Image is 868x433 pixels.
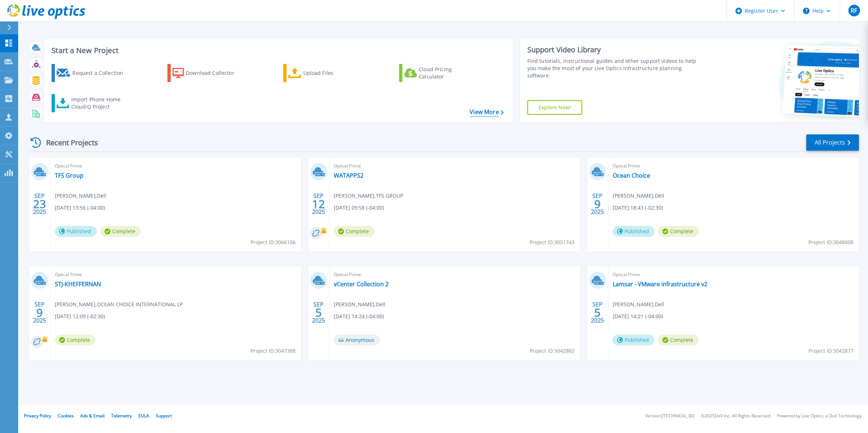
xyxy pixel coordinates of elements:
span: Anonymous [334,335,380,345]
a: WATAPPS2 [334,172,364,179]
span: 12 [312,201,325,207]
div: SEP 2025 [312,299,325,326]
div: SEP 2025 [312,191,325,217]
span: Project ID: 3051743 [530,238,575,246]
span: [PERSON_NAME] , Dell [613,300,664,308]
a: STJ-KHEFFERNAN [55,280,101,288]
a: vCenter Collection 2 [334,280,389,288]
div: Find tutorials, instructional guides and other support videos to help you make the most of your L... [527,57,702,79]
span: [PERSON_NAME] , Dell [613,192,664,200]
span: [DATE] 09:58 (-04:00) [334,204,384,212]
span: [PERSON_NAME] , OCEAN CHOICE INTERNATIONAL LP [55,300,183,308]
div: Upload Files [303,66,361,80]
a: View More [470,109,503,116]
span: Published [613,335,654,345]
a: Privacy Policy [24,413,51,419]
span: Complete [658,335,699,345]
span: Optical Prime [55,271,297,279]
a: Cloud Pricing Calculator [399,64,480,82]
a: Download Collector [167,64,248,82]
span: 9 [36,309,43,316]
a: Support [156,413,172,419]
span: Published [55,226,97,237]
span: Published [613,226,654,237]
a: Request a Collection [52,64,133,82]
span: Optical Prime [613,162,855,170]
div: SEP 2025 [591,299,604,326]
span: [DATE] 14:24 (-04:00) [334,312,384,320]
a: Explore Now! [527,100,583,115]
span: Complete [100,226,141,237]
span: [DATE] 14:21 (-04:00) [613,312,663,320]
div: Cloud Pricing Calculator [419,66,477,80]
a: Lamsar - VMware infrastructure v2 [613,280,707,288]
div: Download Collector [186,66,244,80]
span: Optical Prime [55,162,297,170]
a: Telemetry [111,413,132,419]
span: 5 [315,309,322,316]
span: Complete [334,226,374,237]
div: SEP 2025 [33,191,46,217]
span: [PERSON_NAME] , TFS GROUP [334,192,403,200]
li: Version: [TECHNICAL_ID] [645,414,694,418]
a: Ocean Choice [613,172,650,179]
span: Project ID: 3066106 [251,238,296,246]
span: [PERSON_NAME] , Dell [55,192,106,200]
span: Optical Prime [334,271,576,279]
a: Ads & Email [80,413,105,419]
span: 9 [594,201,601,207]
a: Upload Files [283,64,364,82]
li: Powered by Live Optics, a Dell Technology [777,414,861,418]
span: [DATE] 13:56 (-04:00) [55,204,105,212]
span: Project ID: 3048008 [808,238,853,246]
span: Complete [55,335,96,345]
a: All Projects [806,134,859,151]
span: RF [851,8,857,13]
div: SEP 2025 [591,191,604,217]
span: [DATE] 12:09 (-02:30) [55,312,105,320]
span: [DATE] 18:43 (-02:30) [613,204,663,212]
a: EULA [138,413,149,419]
span: Project ID: 3042882 [530,347,575,355]
li: © 2025 Dell Inc. All Rights Reserved [701,414,770,418]
span: Optical Prime [613,271,855,279]
div: SEP 2025 [33,299,46,326]
div: Support Video Library [527,45,702,54]
div: Import Phone Home CloudIQ Project [71,96,128,110]
span: [PERSON_NAME] , Dell [334,300,385,308]
span: 5 [594,309,601,316]
h3: Start a New Project [52,46,503,54]
span: Complete [658,226,699,237]
span: Optical Prime [334,162,576,170]
span: Project ID: 3042877 [808,347,853,355]
span: Project ID: 3047388 [251,347,296,355]
span: 23 [33,201,46,207]
a: Cookies [58,413,74,419]
div: Request a Collection [72,66,130,80]
a: TFS Group [55,172,84,179]
div: Recent Projects [28,134,108,151]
